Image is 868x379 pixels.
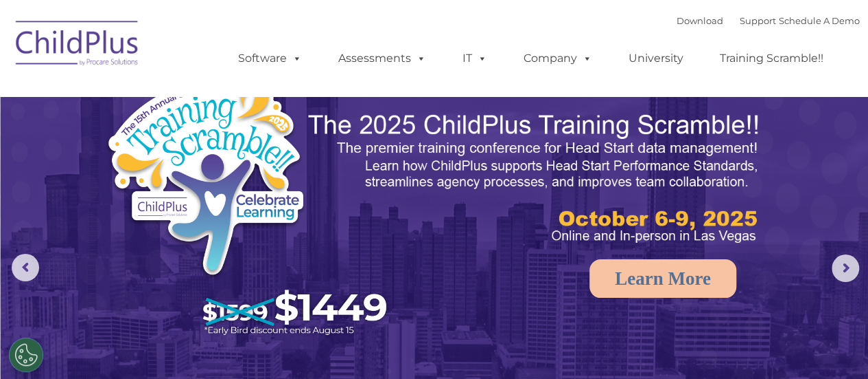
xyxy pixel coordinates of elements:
[9,11,146,80] img: ChildPlus by Procare Solutions
[224,45,316,72] a: Software
[191,91,233,101] span: Last name
[740,15,776,26] a: Support
[677,15,723,26] a: Download
[449,45,501,72] a: IT
[325,45,440,72] a: Assessments
[589,259,736,298] a: Learn More
[9,338,43,372] button: Cookies Settings
[191,147,249,158] span: Phone number
[615,45,697,72] a: University
[677,15,860,26] font: |
[706,45,837,72] a: Training Scramble!!
[779,15,860,26] a: Schedule A Demo
[510,45,606,72] a: Company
